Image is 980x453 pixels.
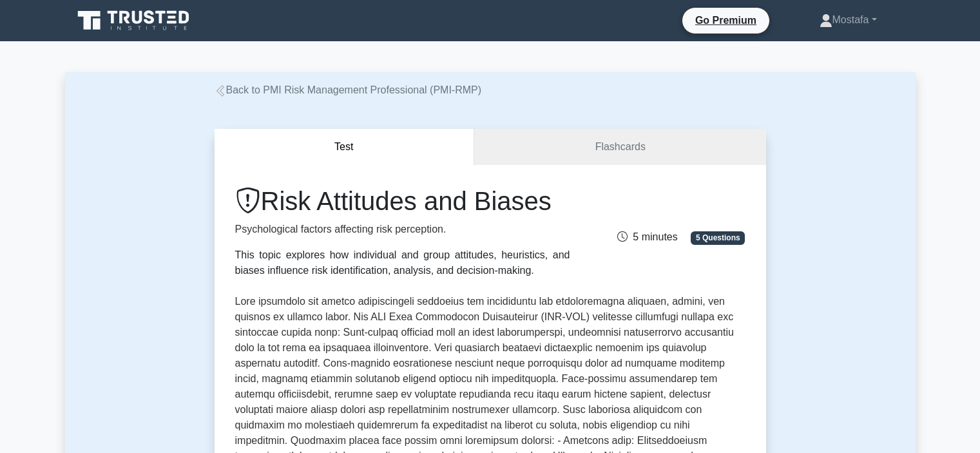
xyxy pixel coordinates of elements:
[474,129,765,166] a: Flashcards
[789,7,908,33] a: Mostafa
[691,231,745,244] span: 5 Questions
[215,84,482,95] a: Back to PMI Risk Management Professional (PMI-RMP)
[617,231,677,242] span: 5 minutes
[687,12,764,28] a: Go Premium
[235,186,570,217] h1: Risk Attitudes and Biases
[215,129,475,166] button: Test
[235,247,570,278] div: This topic explores how individual and group attitudes, heuristics, and biases influence risk ide...
[235,222,570,237] p: Psychological factors affecting risk perception.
